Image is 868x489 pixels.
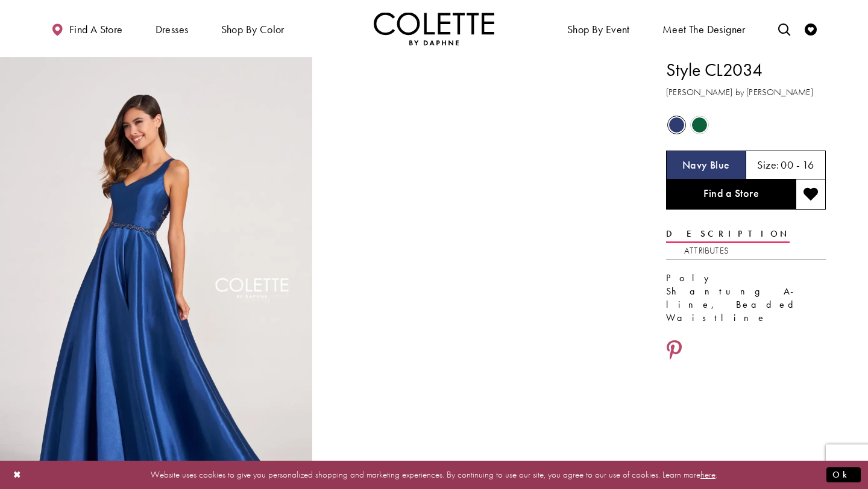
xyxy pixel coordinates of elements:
button: Close Dialog [7,464,28,485]
button: Submit Dialog [826,467,861,482]
a: Visit Home Page [374,12,494,45]
a: Find a store [48,12,125,45]
div: Product color controls state depends on size chosen [666,114,826,137]
button: Add to wishlist [796,179,826,210]
a: Description [666,225,790,243]
video: Style CL2034 Colette by Daphne #1 autoplay loop mute video [318,57,631,213]
div: Navy Blue [666,114,687,135]
a: Toggle search [775,12,793,45]
h3: [PERSON_NAME] by [PERSON_NAME] [666,86,826,99]
div: Poly Shantung A-line, Beaded Waistline [666,272,826,325]
h5: Chosen color [682,159,730,171]
a: Attributes [684,242,729,260]
span: Size: [757,158,779,172]
span: Dresses [153,12,192,45]
a: Share using Pinterest - Opens in new tab [666,340,682,363]
span: Shop by color [221,23,285,36]
h1: Style CL2034 [666,57,826,83]
a: here [700,469,715,481]
a: Meet the designer [659,12,749,45]
span: Dresses [156,23,189,36]
span: Meet the designer [662,23,746,36]
span: Shop By Event [567,23,630,36]
a: Check Wishlist [802,12,820,45]
span: Shop by color [218,12,288,45]
p: Website uses cookies to give you personalized shopping and marketing experiences. By continuing t... [87,467,781,483]
span: Find a store [69,23,123,36]
h5: 00 - 16 [781,159,814,171]
a: Find a Store [666,179,796,210]
img: Colette by Daphne [374,12,494,45]
span: Shop By Event [564,12,633,45]
div: Hunter [689,114,710,135]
